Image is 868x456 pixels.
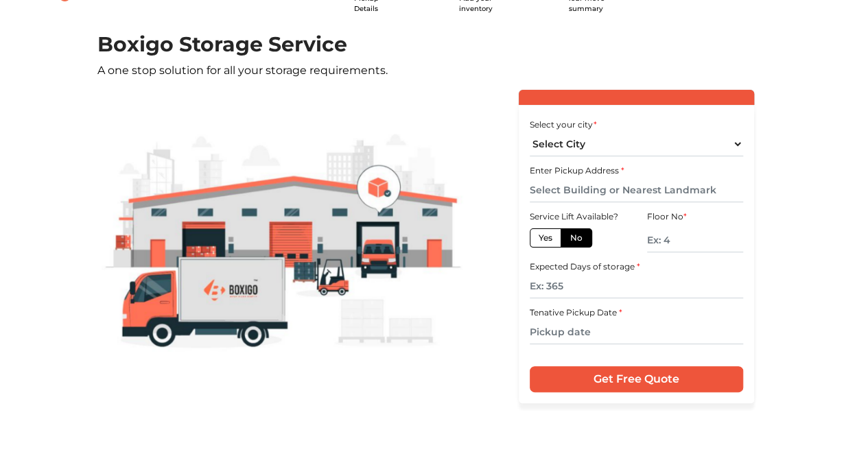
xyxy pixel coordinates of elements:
label: No [561,228,592,248]
input: Ex: 365 [530,274,744,298]
p: A one stop solution for all your storage requirements. [97,62,771,79]
input: Ex: 4 [647,228,744,252]
label: Enter Pickup Address [530,165,624,177]
h1: Boxigo Storage Service [97,32,771,57]
input: Select Building or Nearest Landmark [530,178,744,202]
label: Expected Days of storage [530,261,640,273]
input: Pickup date [530,320,744,344]
label: Service Lift Available? [530,211,618,223]
label: Floor No [647,211,687,223]
input: Get Free Quote [530,366,744,392]
label: Tenative Pickup Date [530,307,622,319]
label: Select your city [530,119,597,131]
label: Yes [530,228,561,248]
